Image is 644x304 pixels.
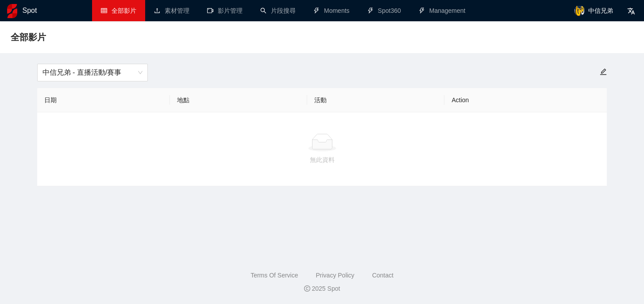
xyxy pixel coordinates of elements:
div: 無此資料 [44,155,600,165]
th: 地點 [170,88,307,112]
th: 活動 [307,88,444,112]
a: Privacy Policy [316,272,354,279]
span: 中信兄弟 - 直播活動/賽事 [42,64,143,81]
a: thunderboltMoments [313,7,350,14]
a: thunderboltSpot360 [367,7,401,14]
span: copyright [304,285,310,292]
span: table [101,8,107,14]
div: 2025 Spot [7,284,637,293]
a: Contact [372,272,393,279]
span: edit [600,68,607,76]
span: 全部影片 [112,7,136,14]
th: 日期 [37,88,170,112]
th: Action [444,88,607,112]
a: upload素材管理 [154,7,189,14]
a: thunderboltManagement [419,7,466,14]
a: Terms Of Service [251,272,298,279]
img: logo [7,4,17,18]
a: search片段搜尋 [260,7,296,14]
span: 全部影片 [11,30,46,44]
img: avatar [574,5,585,16]
a: video-camera影片管理 [207,7,243,14]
